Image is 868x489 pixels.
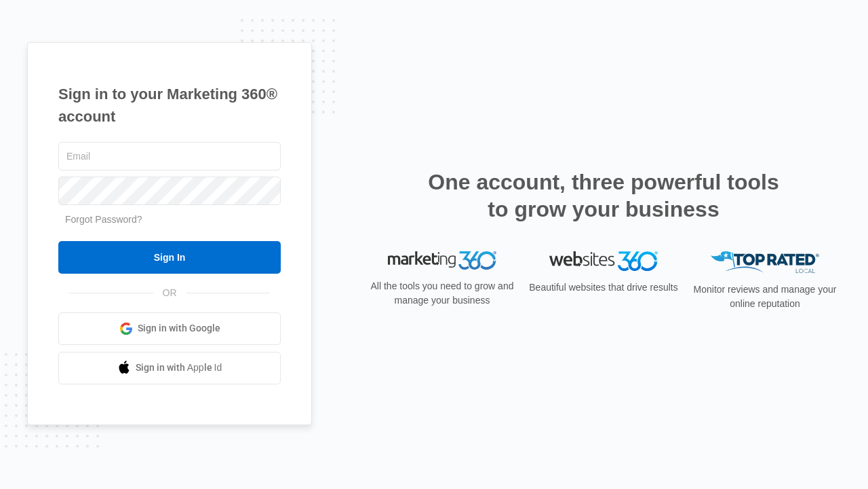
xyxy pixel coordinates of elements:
[58,352,281,384] a: Sign in with Apple Id
[711,251,819,274] img: Top Rated Local
[58,83,281,128] h1: Sign in to your Marketing 360® account
[388,251,496,270] img: Marketing 360
[153,286,186,300] span: OR
[58,312,281,345] a: Sign in with Google
[549,251,658,271] img: Websites 360
[528,280,679,295] p: Beautiful websites that drive results
[366,279,518,308] p: All the tools you need to grow and manage your business
[136,361,222,375] span: Sign in with Apple Id
[689,283,841,311] p: Monitor reviews and manage your online reputation
[424,168,783,223] h2: One account, three powerful tools to grow your business
[58,142,281,170] input: Email
[58,241,281,274] input: Sign In
[65,214,142,225] a: Forgot Password?
[138,321,220,336] span: Sign in with Google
